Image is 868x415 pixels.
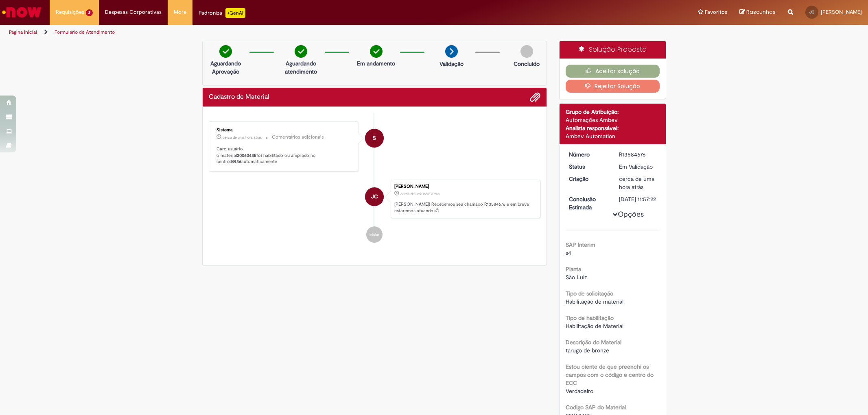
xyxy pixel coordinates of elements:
[394,184,536,189] div: [PERSON_NAME]
[809,9,814,15] span: JC
[520,45,533,58] img: img-circle-grey.png
[56,8,84,16] span: Requisições
[566,290,613,297] b: Tipo de solicitação
[209,93,269,101] h2: Cadastro de Material Histórico de tíquete
[563,175,613,183] dt: Criação
[445,45,458,58] img: arrow-next.png
[566,108,660,116] div: Grupo de Atribuição:
[216,146,352,165] p: Caro usuário, o material foi habilitado ou ampliado no centro: automaticamente
[86,9,93,16] span: 2
[394,201,536,214] p: [PERSON_NAME]! Recebemos seu chamado R13584676 e em breve estaremos atuando.
[619,150,657,159] div: R13584676
[530,92,540,102] button: Adicionar anexos
[566,116,660,124] div: Automações Ambev
[563,163,613,171] dt: Status
[209,180,541,219] li: Joaquim Castro
[6,25,573,40] ul: Trilhas de página
[566,322,623,330] span: Habilitação de Material
[174,8,186,16] span: More
[400,191,439,196] time: 01/10/2025 09:57:14
[566,347,609,354] span: tarugo de bronze
[199,8,245,18] div: Padroniza
[272,134,324,141] small: Comentários adicionais
[514,60,540,68] p: Concluído
[566,404,626,411] b: Codigo SAP do Material
[223,135,262,140] span: cerca de uma hora atrás
[566,298,623,305] span: Habilitação de material
[365,187,384,206] div: Joaquim Castro
[739,9,776,16] a: Rascunhos
[566,339,621,346] b: Descrição do Material
[619,163,657,171] div: Em Validação
[439,60,464,68] p: Validação
[619,175,654,191] time: 01/10/2025 09:57:14
[566,124,660,132] div: Analista responsável:
[566,241,595,248] b: SAP Interim
[370,45,383,58] img: check-circle-green.png
[216,128,352,133] div: Sistema
[357,59,395,67] p: Em andamento
[225,8,245,18] p: +GenAi
[566,387,593,395] span: Verdadeiro
[237,152,256,159] b: 20060435
[566,265,581,273] b: Planta
[563,150,613,159] dt: Número
[560,41,666,59] div: Solução Proposta
[9,29,37,35] a: Página inicial
[206,59,245,76] p: Aguardando Aprovação
[209,113,541,251] ul: Histórico de tíquete
[705,8,727,16] span: Favoritos
[566,65,660,78] button: Aceitar solução
[821,9,862,15] span: [PERSON_NAME]
[619,195,657,203] div: [DATE] 11:57:22
[566,249,571,256] span: s4
[105,8,162,16] span: Despesas Corporativas
[219,45,232,58] img: check-circle-green.png
[563,195,613,211] dt: Conclusão Estimada
[619,175,657,191] div: 01/10/2025 09:57:14
[371,187,378,206] span: JC
[746,8,776,16] span: Rascunhos
[223,135,262,140] time: 01/10/2025 10:00:08
[373,128,376,148] span: S
[55,29,115,35] a: Formulário de Atendimento
[295,45,307,58] img: check-circle-green.png
[619,175,654,191] span: cerca de uma hora atrás
[566,314,614,322] b: Tipo de habilitação
[231,159,241,165] b: BR36
[566,363,654,387] b: Estou ciente de que preenchi os campos com o código e centro do ECC
[281,59,321,76] p: Aguardando atendimento
[566,132,660,140] div: Ambev Automation
[400,191,439,196] span: cerca de uma hora atrás
[566,80,660,93] button: Rejeitar Solução
[566,274,587,281] span: São Luiz
[1,4,43,20] img: ServiceNow
[365,129,384,148] div: System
